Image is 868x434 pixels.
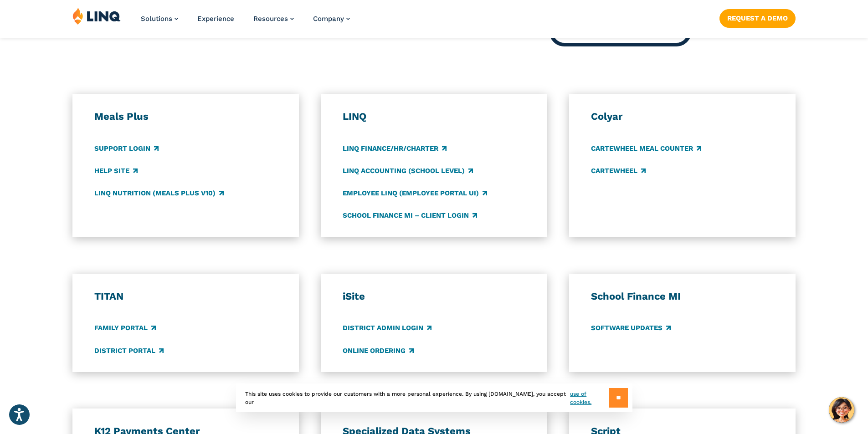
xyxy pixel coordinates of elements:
a: Experience [197,15,234,23]
span: Company [313,15,344,23]
nav: Primary Navigation [141,7,350,37]
a: Online Ordering [343,346,414,356]
a: Company [313,15,350,23]
img: LINQ | K‑12 Software [72,7,121,25]
a: District Portal [94,346,164,356]
a: LINQ Nutrition (Meals Plus v10) [94,188,224,198]
a: District Admin Login [343,323,431,333]
a: Solutions [141,15,178,23]
a: LINQ Accounting (school level) [343,166,473,176]
a: Resources [253,15,294,23]
span: Solutions [141,15,172,23]
a: Software Updates [591,323,671,333]
h3: School Finance MI [591,290,774,303]
h3: Colyar [591,110,774,123]
h3: iSite [343,290,526,303]
a: Request a Demo [719,9,796,27]
a: CARTEWHEEL [591,166,646,176]
a: CARTEWHEEL Meal Counter [591,143,701,153]
div: This site uses cookies to provide our customers with a more personal experience. By using [DOMAIN... [236,383,632,412]
h3: LINQ [343,110,526,123]
a: use of cookies. [570,390,609,406]
a: Employee LINQ (Employee Portal UI) [343,188,487,198]
a: Support Login [94,143,159,153]
a: School Finance MI – Client Login [343,210,477,220]
button: Hello, have a question? Let’s chat. [829,397,854,423]
nav: Button Navigation [719,7,796,27]
span: Resources [253,15,288,23]
a: LINQ Finance/HR/Charter [343,143,447,153]
a: Family Portal [94,323,156,333]
h3: Meals Plus [94,110,277,123]
a: Help Site [94,166,138,176]
h3: TITAN [94,290,277,303]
